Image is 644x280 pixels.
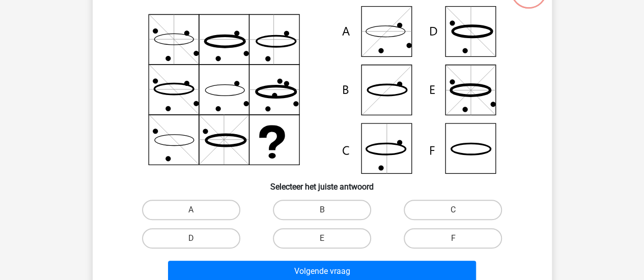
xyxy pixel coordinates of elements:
h6: Selecteer het juiste antwoord [109,174,536,192]
label: F [404,228,502,248]
label: B [273,200,371,220]
label: D [142,228,240,248]
label: C [404,200,502,220]
label: E [273,228,371,248]
label: A [142,200,240,220]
